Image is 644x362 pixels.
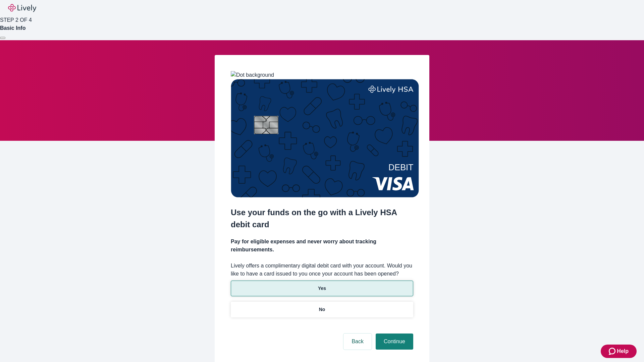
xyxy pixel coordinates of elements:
[231,262,413,278] label: Lively offers a complimentary digital debit card with your account. Would you like to have a card...
[376,334,413,350] button: Continue
[231,79,419,197] img: Debit card
[601,345,637,358] button: Zendesk support iconHelp
[231,302,413,317] button: No
[231,281,413,296] button: Yes
[609,347,617,355] svg: Zendesk support icon
[231,71,274,79] img: Dot background
[617,347,629,355] span: Help
[231,206,413,231] h2: Use your funds on the go with a Lively HSA debit card
[8,4,36,12] img: Lively
[319,306,325,313] p: No
[343,334,372,350] button: Back
[231,238,413,254] h4: Pay for eligible expenses and never worry about tracking reimbursements.
[318,285,326,292] p: Yes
